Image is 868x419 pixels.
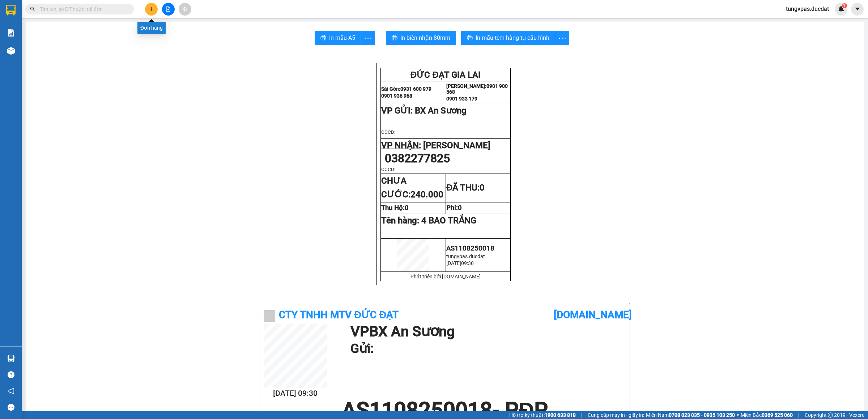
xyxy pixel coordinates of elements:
strong: 0901 933 179 [446,96,477,102]
span: 09:30 [461,260,474,266]
span: 0 [458,204,462,212]
strong: Thu Hộ: [381,204,409,212]
strong: 0901 900 568 [446,83,508,95]
span: ĐỨC ĐẠT GIA LAI [410,70,481,80]
strong: 0931 600 979 [400,86,431,92]
button: caret-down [851,3,864,16]
sup: 1 [842,3,847,8]
span: 0 [405,204,409,212]
span: VP GỬI: [381,106,413,116]
span: In mẫu tem hàng tự cấu hình [476,33,549,42]
span: tungvpas.ducdat [780,4,835,13]
span: 0 [480,183,485,193]
img: warehouse-icon [7,355,15,362]
span: tungvpas.ducdat [446,253,485,259]
img: logo-vxr [6,5,16,16]
div: Đơn hàng [137,22,166,34]
span: printer [392,35,397,42]
button: more [555,31,569,45]
img: warehouse-icon [7,47,15,55]
span: | [581,411,582,419]
button: printerIn mẫu tem hàng tự cấu hình [461,31,555,45]
strong: 1900 633 818 [545,412,576,418]
strong: Phí: [446,204,462,212]
strong: 0369 525 060 [762,412,793,418]
span: 4 BAO TRẮNG [421,215,476,226]
span: printer [320,35,326,42]
span: AS1108250018 [446,244,494,252]
span: file-add [166,7,171,12]
span: printer [467,35,473,42]
span: ⚪️ [737,414,739,416]
span: CCCD: [381,129,395,135]
img: icon-new-feature [838,6,844,12]
h2: [DATE] 09:30 [264,388,327,399]
span: copyright [828,412,833,418]
span: Tên hàng: [381,215,476,226]
button: file-add [162,3,175,16]
button: plus [145,3,158,16]
button: printerIn biên nhận 80mm [386,31,456,45]
span: Miền Nam [646,411,735,419]
span: [PERSON_NAME] [423,140,490,150]
b: CTy TNHH MTV ĐỨC ĐẠT [279,309,399,321]
strong: Sài Gòn: [381,86,400,92]
h1: Gửi: [350,339,622,359]
span: aim [182,7,187,12]
button: printerIn mẫu A5 [315,31,361,45]
span: 1 [843,3,846,8]
span: [DATE] [446,260,461,266]
span: caret-down [854,6,861,12]
img: solution-icon [7,29,15,37]
span: search [30,7,35,12]
span: Miền Bắc [741,411,793,419]
button: aim [179,3,191,16]
strong: CHƯA CƯỚC: [381,176,443,200]
span: question-circle [8,371,14,378]
span: BX An Sương [415,106,467,116]
span: In biên nhận 80mm [400,33,450,42]
span: 240.000 [410,189,443,200]
strong: 0708 023 035 - 0935 103 250 [669,412,735,418]
span: Cung cấp máy in - giấy in: [588,411,644,419]
span: more [555,34,569,43]
span: VP NHẬN: [381,140,421,150]
input: Tìm tên, số ĐT hoặc mã đơn [40,5,125,13]
button: more [361,31,375,45]
span: more [361,34,375,43]
span: plus [149,7,154,12]
span: | [798,411,799,419]
h1: VP BX An Sương [350,324,622,339]
span: message [8,404,14,411]
span: notification [8,388,14,394]
span: CCCD: [381,167,395,172]
td: Phát triển bởi [DOMAIN_NAME] [381,272,511,281]
strong: 0901 936 968 [381,93,412,99]
span: 0382277825 [385,151,450,165]
strong: ĐÃ THU: [446,183,485,193]
span: Hỗ trợ kỹ thuật: [509,411,576,419]
span: In mẫu A5 [329,33,355,42]
strong: [PERSON_NAME]: [446,83,486,89]
b: [DOMAIN_NAME] [554,309,632,321]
